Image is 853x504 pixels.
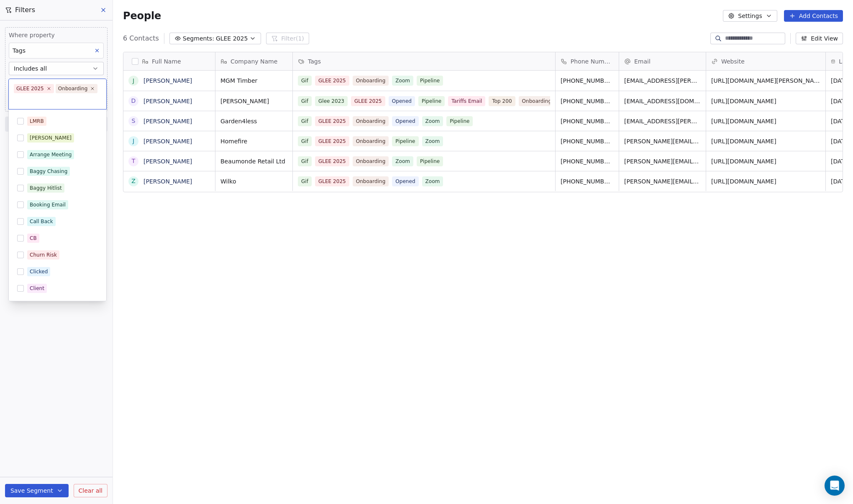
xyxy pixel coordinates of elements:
[16,85,44,92] div: GLEE 2025
[30,151,72,158] div: Arrange Meeting
[30,251,57,259] div: Churn Risk
[30,218,53,225] div: Call Back
[30,117,44,125] div: LMRB
[30,168,67,175] div: Baggy Chasing
[30,134,72,142] div: [PERSON_NAME]
[30,201,66,209] div: Booking Email
[30,184,62,192] div: Baggy Hitlist
[58,85,88,92] div: Onboarding
[30,285,44,292] div: Client
[30,234,37,242] div: CB
[30,268,48,275] div: Clicked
